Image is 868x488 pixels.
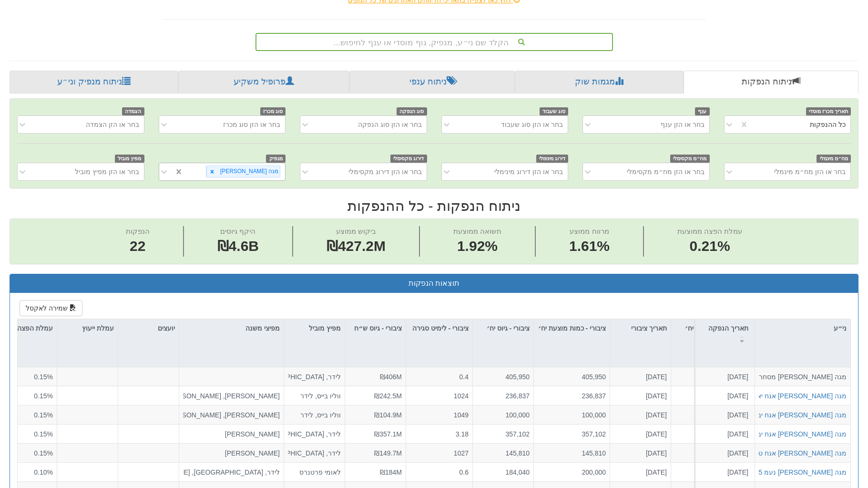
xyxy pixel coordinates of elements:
span: הנפקות [126,227,150,235]
div: בחר או הזן מפיץ מוביל [75,167,139,177]
span: תשואה ממוצעת [453,227,501,235]
div: 236,837 [477,391,530,400]
div: [DATE] [698,372,748,382]
div: [DATE] [698,410,748,419]
div: 357,102 [477,429,530,438]
div: [DATE] [614,410,667,419]
div: מפיצי משנה [179,319,284,337]
span: 22 [126,236,150,257]
button: מגה [PERSON_NAME] אגח יב [757,429,847,438]
div: לידר, [GEOGRAPHIC_DATA], [PERSON_NAME], יוניקורן, [PERSON_NAME] [183,467,280,477]
div: בחר או הזן מח״מ מקסימלי [627,167,705,177]
button: מגה [PERSON_NAME] אגח ט [758,448,847,457]
div: ווליו בייס, לידר [288,391,341,400]
div: 1049 [410,410,469,419]
div: בחר או הזן מח״מ מינמלי [774,167,846,177]
div: 145,810 [538,448,606,457]
div: [DATE] [698,448,748,457]
div: ציבורי - גיוס יח׳ [473,319,533,348]
div: ציבורי - גיוס ש״ח [345,319,406,348]
div: מגה [PERSON_NAME] מסחרי 6 [759,372,847,382]
span: ₪427.2M [327,238,386,254]
div: [DATE] [614,448,667,457]
div: תאריך הנפקה [695,319,755,348]
div: תאריך ציבורי [610,319,671,337]
div: 405,950 [675,372,728,382]
div: 100,000 [477,410,530,419]
div: 145,810 [675,448,728,457]
div: [DATE] [698,391,748,400]
a: ניתוח ענפי [349,71,515,93]
div: 236,837 [538,391,606,400]
div: 405,950 [477,372,530,382]
span: ענף [695,107,710,115]
span: דירוג מינימלי [536,155,569,163]
div: [PERSON_NAME] [183,448,280,457]
span: סוג מכרז [260,107,286,115]
div: 100,000 [538,410,606,419]
span: מפיץ מוביל [115,155,144,163]
div: בחר או הזן סוג הנפקה [358,120,422,129]
span: מח״מ מקסימלי [670,155,710,163]
div: [DATE] [614,467,667,477]
span: מרווח ממוצע [570,227,609,235]
span: 0.21% [677,236,742,257]
div: [PERSON_NAME], [PERSON_NAME] חיתום, איפקס, [PERSON_NAME] [183,391,280,400]
span: הצמדה [122,107,144,115]
span: סוג שעבוד [540,107,569,115]
div: [PERSON_NAME], [PERSON_NAME] חיתום, איפקס, [PERSON_NAME] [183,410,280,419]
div: 184,040 [477,467,530,477]
div: 0.4 [410,372,469,382]
span: ₪149.7M [374,449,402,457]
span: ₪406M [380,373,402,381]
div: ציבורי - כמות מוצעת יח׳ [534,319,610,348]
button: מגה [PERSON_NAME] אגח יב [757,410,847,419]
a: ניתוח הנפקות [684,71,858,93]
div: בחר או הזן דירוג מקסימלי [348,167,422,177]
a: ניתוח מנפיק וני״ע [10,71,178,93]
span: היקף גיוסים [220,227,255,235]
div: 357,102 [538,429,606,438]
span: ₪184M [380,468,402,476]
div: 1024 [410,391,469,400]
div: ווליו בייס, לידר [288,410,341,419]
div: כל ההנפקות [810,120,846,129]
div: 145,810 [477,448,530,457]
span: ₪104.9M [374,411,402,418]
div: עמלת ייעוץ [57,319,118,337]
span: 1.92% [453,236,501,257]
span: ₪242.5M [374,392,402,399]
div: 3.18 [410,429,469,438]
span: מח״מ מינמלי [817,155,851,163]
span: תאריך מכרז מוסדי [806,107,851,115]
div: [DATE] [614,372,667,382]
div: הקלד שם ני״ע, מנפיק, גוף מוסדי או ענף לחיפוש... [256,34,612,50]
span: מנפיק [266,155,286,163]
span: סוג הנפקה [397,107,427,115]
div: 405,950 [538,372,606,382]
div: ציבורי - לימיט סגירה [406,319,472,348]
div: לאומי פרטנרס [288,467,341,477]
button: שמירה לאקסל [20,300,82,316]
div: לידר, [GEOGRAPHIC_DATA] [288,448,341,457]
div: 0.6 [410,467,469,477]
div: 184,000 [675,467,728,477]
button: מגה [PERSON_NAME] אגח יא [757,391,847,400]
div: 236,837 [675,391,728,400]
a: מגמות שוק [515,71,684,93]
div: בחר או הזן דירוג מינימלי [494,167,563,177]
div: [DATE] [614,391,667,400]
span: ₪4.6B [217,238,259,254]
div: לידר, [GEOGRAPHIC_DATA] [288,372,341,382]
h2: ניתוח הנפקות - כל ההנפקות [10,198,858,214]
div: מפיץ מוביל [284,319,345,337]
span: 1.61% [569,236,610,257]
div: בחר או הזן הצמדה [86,120,139,129]
div: מגה [PERSON_NAME] נעמ 5 [758,467,847,477]
div: [PERSON_NAME] [183,429,280,438]
div: [DATE] [698,467,748,477]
